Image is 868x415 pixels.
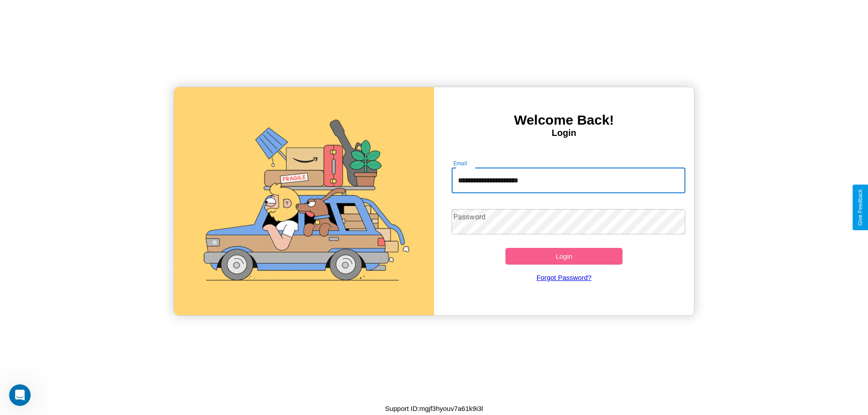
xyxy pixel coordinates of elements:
[434,128,694,138] h4: Login
[385,402,483,415] p: Support ID: mgjf3hyouv7a61k9i3l
[447,265,681,290] a: Forgot Password?
[857,189,863,226] div: Give Feedback
[434,112,694,128] h3: Welcome Back!
[453,159,467,167] label: Email
[9,384,31,406] iframe: Intercom live chat
[174,87,434,315] img: gif
[505,248,623,265] button: Login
